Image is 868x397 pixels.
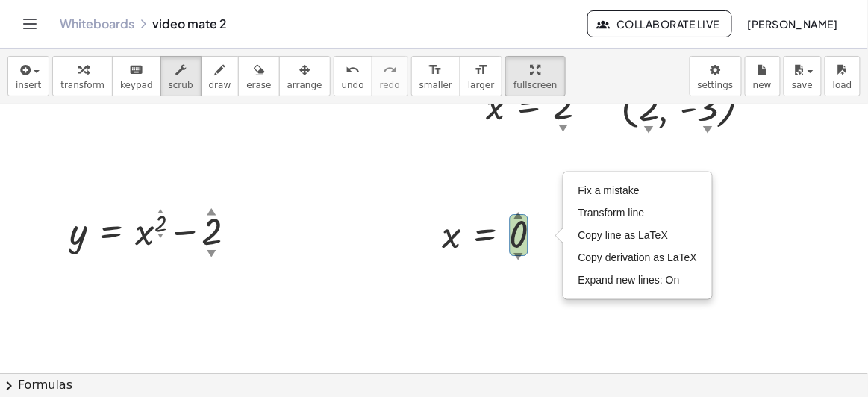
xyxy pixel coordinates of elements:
[559,121,569,134] div: ▼
[419,80,452,90] span: smaller
[784,56,822,96] button: save
[60,80,104,90] span: transform
[112,56,161,96] button: keyboardkeypad
[513,249,523,263] div: ▼
[474,61,488,79] i: format_size
[735,10,850,37] button: [PERSON_NAME]
[279,56,331,96] button: arrange
[169,80,193,90] span: scrub
[7,56,49,96] button: insert
[383,61,397,79] i: redo
[825,56,861,96] button: load
[342,80,364,90] span: undo
[129,61,143,79] i: keyboard
[703,122,713,136] div: ▼
[578,251,698,263] span: Copy derivation as LaTeX
[587,10,732,37] button: Collaborate Live
[120,80,153,90] span: keypad
[380,80,400,90] span: redo
[201,56,240,96] button: draw
[157,232,163,240] div: ▼
[18,12,42,36] button: Toggle navigation
[346,61,360,79] i: undo
[600,17,719,31] span: Collaborate Live
[578,184,640,196] span: Fix a mistake
[52,56,113,96] button: transform
[513,80,557,90] span: fullscreen
[287,80,322,90] span: arrange
[16,80,41,90] span: insert
[238,56,279,96] button: erase
[460,56,502,96] button: format_sizelarger
[334,56,372,96] button: undoundo
[792,80,813,90] span: save
[644,122,654,136] div: ▼
[372,56,408,96] button: redoredo
[698,80,734,90] span: settings
[578,274,680,286] span: Expand new lines: On
[747,17,838,31] span: [PERSON_NAME]
[246,80,271,90] span: erase
[468,80,494,90] span: larger
[411,56,460,96] button: format_sizesmaller
[578,229,669,241] span: Copy line as LaTeX
[60,16,134,31] a: Whiteboards
[753,80,772,90] span: new
[690,56,742,96] button: settings
[578,207,645,219] span: Transform line
[209,80,231,90] span: draw
[833,80,852,90] span: load
[745,56,781,96] button: new
[505,56,565,96] button: fullscreen
[160,56,202,96] button: scrub
[428,61,443,79] i: format_size
[207,204,216,218] div: ▲
[207,246,216,260] div: ▼
[157,207,163,216] div: ▲
[513,208,523,222] div: ▲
